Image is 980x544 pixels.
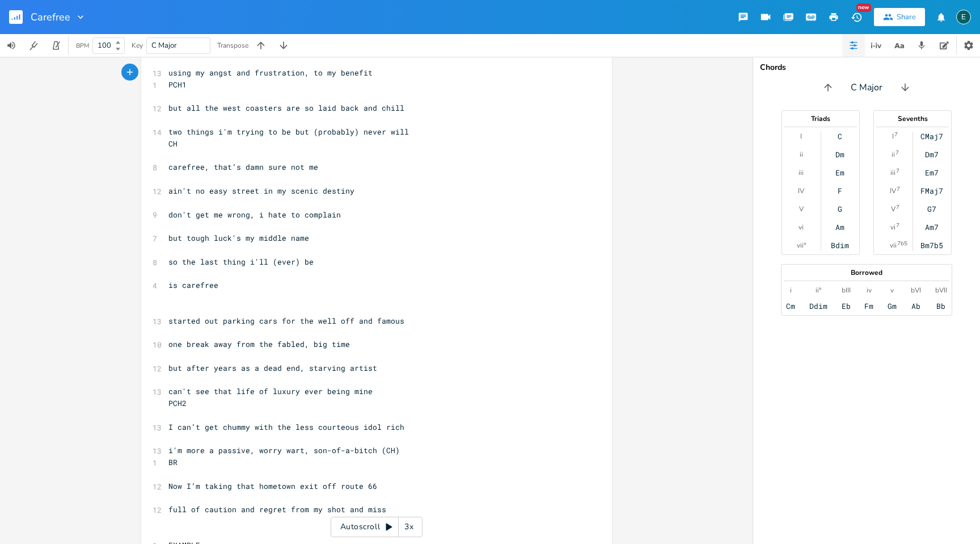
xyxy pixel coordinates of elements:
[892,150,895,159] div: ii
[331,517,423,537] div: Autoscroll
[956,4,971,30] button: E
[890,168,895,177] div: iii
[782,115,859,122] div: Triads
[842,286,851,295] div: bIII
[31,12,70,22] span: Carefree
[897,239,907,248] sup: 7b5
[809,302,827,311] div: Ddim
[168,210,341,220] span: don't get me wrong, i hate to complain
[168,127,409,137] span: two things i'm trying to be but (probably) never will
[842,302,851,311] div: Eb
[894,130,898,139] sup: 7
[168,398,187,408] span: PCH2
[925,223,939,232] div: Am7
[797,241,806,250] div: vii°
[851,81,882,94] span: C Major
[935,286,947,295] div: bVII
[168,68,373,78] span: using my angst and frustration, to my benefit
[168,139,178,149] span: CH
[892,132,894,141] div: I
[890,186,896,195] div: IV
[874,8,925,26] button: Share
[845,7,868,27] button: New
[925,168,939,177] div: Em7
[217,42,248,49] div: Transpose
[760,64,973,72] div: Chords
[838,204,842,214] div: G
[790,286,792,295] div: i
[874,115,951,122] div: Sevenths
[168,445,400,455] span: i'm more a passive, worry wart, son-of-a-bitch (CH)
[168,79,187,90] span: PCH1
[897,12,916,22] div: Share
[835,150,844,159] div: Dm
[76,43,89,49] div: BPM
[911,286,921,295] div: bVI
[168,457,178,467] span: BR
[132,42,143,49] div: Key
[168,186,354,196] span: ain't no easy street in my scenic destiny
[838,186,842,195] div: F
[816,286,821,295] div: ii°
[799,204,804,214] div: V
[936,302,945,311] div: Bb
[800,150,803,159] div: ii
[864,302,873,311] div: Fm
[838,132,842,141] div: C
[168,316,404,326] span: started out parking cars for the well off and famous
[896,221,899,230] sup: 7
[888,302,897,311] div: Gm
[168,504,386,514] span: full of caution and regret from my shot and miss
[890,286,894,295] div: v
[895,148,899,157] sup: 7
[799,168,804,177] div: iii
[920,132,943,141] div: CMaj7
[856,3,871,12] div: New
[800,132,802,141] div: I
[168,481,377,491] span: Now I’m taking that hometown exit off route 66
[835,223,844,232] div: Am
[831,241,849,250] div: Bdim
[168,386,373,396] span: can't see that life of luxury ever being mine
[867,286,872,295] div: iv
[799,223,804,232] div: vi
[782,269,952,276] div: Borrowed
[151,40,177,51] span: C Major
[399,517,419,537] div: 3x
[897,185,900,194] sup: 7
[168,103,404,113] span: but all the west coasters are so laid back and chill
[168,162,318,172] span: carefree, that’s damn sure not me
[891,204,895,214] div: V
[890,223,895,232] div: vi
[168,339,350,349] span: one break away from the fabled, big time
[956,10,971,24] div: edenmusic
[925,150,939,159] div: Dm7
[927,204,936,214] div: G7
[168,422,404,432] span: I can’t get chummy with the less courteous idol rich
[920,241,943,250] div: Bm7b5
[168,280,218,290] span: is carefree
[798,186,804,195] div: IV
[896,166,899,175] sup: 7
[786,302,795,311] div: Cm
[168,363,377,373] span: but after years as a dead end, starving artist
[911,302,920,311] div: Ab
[168,233,309,243] span: but tough luck's my middle name
[835,168,844,177] div: Em
[896,203,899,212] sup: 7
[890,241,897,250] div: vii
[920,186,943,195] div: FMaj7
[168,257,314,267] span: so the last thing i'll (ever) be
